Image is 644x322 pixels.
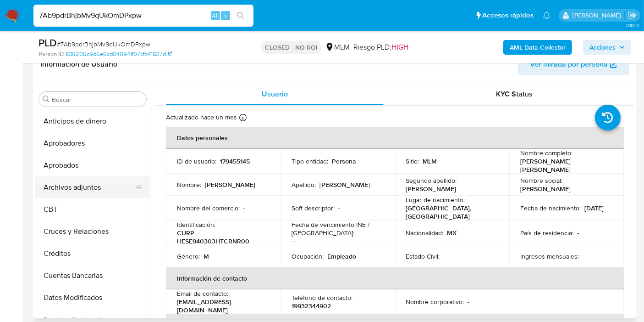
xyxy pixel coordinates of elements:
[177,204,240,212] p: Nombre del comercio :
[292,204,335,212] p: Soft descriptor :
[177,181,201,189] p: Nombre :
[292,302,331,310] p: 19932344902
[332,157,356,165] p: Persona
[520,229,573,237] p: País de residencia :
[33,10,253,22] input: Buscar usuario o caso...
[572,11,624,20] p: marianathalie.grajeda@mercadolibre.com.mx
[520,204,581,212] p: Fecha de nacimiento :
[243,204,245,212] p: -
[177,229,266,245] p: CURP HESE940303HTCRNR00
[447,229,457,237] p: MX
[444,252,446,260] p: -
[35,287,150,309] button: Datos Modificados
[423,157,437,165] p: MLM
[520,149,572,157] p: Nombre completo :
[520,176,562,185] p: Nombre social :
[520,157,609,174] p: [PERSON_NAME] [PERSON_NAME]
[166,113,237,122] p: Actualizado hace un mes
[319,181,370,189] p: [PERSON_NAME]
[35,154,150,176] button: Aprobados
[57,40,150,49] span: # 7Ab9pdrBhjbMv9qUkOmDPxpw
[325,42,350,52] div: MLM
[177,298,266,314] p: [EMAIL_ADDRESS][DOMAIN_NAME]
[292,294,352,302] p: Teléfono de contacto :
[626,22,639,29] span: 3.161.2
[520,252,579,260] p: Ingresos mensuales :
[261,41,321,54] p: CLOSED - NO ROI
[577,229,579,237] p: -
[543,11,550,19] a: Notificaciones
[220,157,250,165] p: 179455145
[224,11,227,20] span: s
[406,157,419,165] p: Sitio :
[406,204,495,220] p: [GEOGRAPHIC_DATA], [GEOGRAPHIC_DATA]
[43,96,50,103] button: Buscar
[35,198,150,220] button: CBT
[231,9,250,22] button: search-icon
[35,265,150,287] button: Cuentas Bancarias
[177,252,200,260] p: Género :
[212,11,219,20] span: Alt
[204,252,209,260] p: M
[406,176,457,185] p: Segundo apellido :
[503,40,572,55] button: AML Data Collector
[338,204,340,212] p: -
[292,252,324,260] p: Ocupación :
[166,267,624,289] th: Información de contacto
[35,176,143,198] button: Archivos adjuntos
[583,40,631,55] button: Acciones
[39,50,64,58] b: Person ID
[391,42,408,52] span: HIGH
[589,40,616,55] span: Acciones
[406,229,444,237] p: Nacionalidad :
[293,237,295,245] p: -
[482,11,534,20] span: Accesos rápidos
[66,50,172,58] a: 836205c9d6e6cd040941f07cfb41827d
[262,89,288,99] span: Usuario
[40,60,117,69] h1: Información de Usuario
[205,181,255,189] p: [PERSON_NAME]
[177,289,228,298] p: Email de contacto :
[177,157,216,165] p: ID de usuario :
[39,35,57,50] b: PLD
[35,110,150,132] button: Anticipos de dinero
[627,11,637,20] a: Salir
[52,96,143,104] input: Buscar
[583,252,584,260] p: -
[496,89,533,99] span: KYC Status
[292,220,384,237] p: Fecha de vencimiento INE / [GEOGRAPHIC_DATA] :
[406,185,457,193] p: [PERSON_NAME]
[518,53,629,75] button: Ver mirada por persona
[292,157,328,165] p: Tipo entidad :
[35,220,150,243] button: Cruces y Relaciones
[35,132,150,154] button: Aprobadores
[406,298,464,306] p: Nombre corporativo :
[177,220,215,229] p: Identificación :
[584,204,604,212] p: [DATE]
[530,53,608,75] span: Ver mirada por persona
[35,243,150,265] button: Créditos
[406,196,465,204] p: Lugar de nacimiento :
[327,252,356,260] p: Empleado
[292,181,316,189] p: Apellido :
[468,298,470,306] p: -
[510,40,566,55] b: AML Data Collector
[353,42,408,52] span: Riesgo PLD:
[406,252,440,260] p: Estado Civil :
[520,185,571,193] p: [PERSON_NAME]
[166,127,624,149] th: Datos personales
